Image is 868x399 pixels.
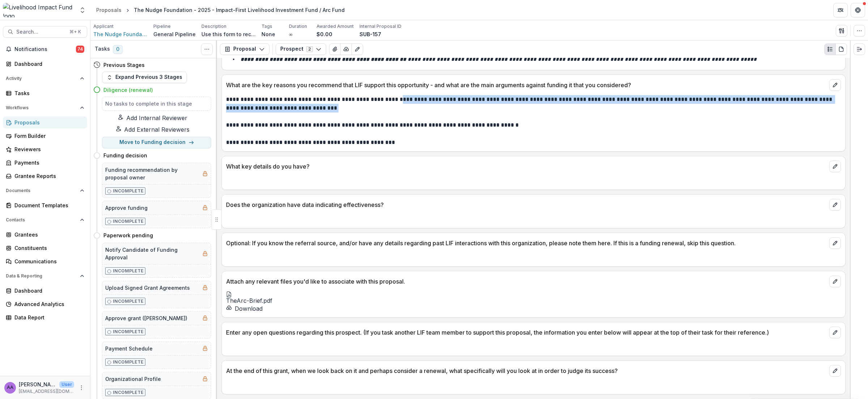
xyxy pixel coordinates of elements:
[14,300,81,308] div: Advanced Analytics
[105,166,199,181] h5: Funding recommendation by proposal owner
[226,277,826,286] p: Attach any relevant files you'd like to associate with this proposal.
[103,152,147,159] h4: Funding decision
[226,200,826,209] p: Does the organization have data indicating effectiveness?
[14,60,81,68] div: Dashboard
[96,6,122,14] div: Proposals
[14,89,81,97] div: Tasks
[3,43,87,55] button: Notifications74
[359,23,401,30] p: Internal Proposal ID
[201,30,256,38] p: Use this form to record information about a Fund, Special Projects, or Research/Ecosystem/Regrant...
[14,244,81,252] div: Constituents
[113,389,144,396] p: Incomplete
[16,29,65,35] span: Search...
[226,162,826,171] p: What key details do you have?
[93,30,148,38] a: The Nudge Foundation
[95,46,110,52] h3: Tasks
[14,314,81,321] div: Data Report
[3,26,87,38] button: Search...
[113,188,144,194] p: Incomplete
[226,292,841,313] div: TheArc-Brief.pdfdownload-form-response
[3,229,87,241] a: Grantees
[3,311,87,323] a: Data Report
[220,43,269,55] button: Proposal
[3,143,87,155] a: Reviewers
[829,199,841,211] button: edit
[102,72,187,83] button: Expand Previous 3 Stages
[3,73,87,84] button: Open Activity
[3,270,87,282] button: Open Data & Reporting
[3,185,87,196] button: Open Documents
[6,76,77,81] span: Activity
[854,43,865,55] button: Expand right
[226,297,841,304] span: TheArc-Brief.pdf
[19,388,74,395] p: [EMAIL_ADDRESS][DOMAIN_NAME]
[105,204,148,212] h5: Approve funding
[14,287,81,294] div: Dashboard
[3,87,87,99] a: Tasks
[6,273,77,279] span: Data & Reporting
[226,328,826,337] p: Enter any open questions regarding this prospect. (If you task another LIF team member to support...
[103,61,145,69] h4: Previous Stages
[829,276,841,287] button: edit
[316,23,354,30] p: Awarded Amount
[824,43,836,55] button: Plaintext view
[77,3,88,17] button: Open entity switcher
[7,385,13,390] div: Aude Anquetil
[113,359,144,365] p: Incomplete
[289,30,293,38] p: ∞
[105,375,161,383] h5: Organizational Profile
[3,242,87,254] a: Constituents
[14,172,81,180] div: Grantee Reports
[3,214,87,226] button: Open Contacts
[261,23,272,30] p: Tags
[153,30,196,38] p: General Pipeline
[113,268,144,274] p: Incomplete
[14,132,81,140] div: Form Builder
[102,137,211,148] button: Move to Funding decision
[93,125,211,134] button: Add External Reviewers
[3,58,87,70] a: Dashboard
[68,28,82,36] div: ⌘ + K
[77,383,86,392] button: More
[93,5,124,15] a: Proposals
[14,46,76,52] span: Notifications
[829,161,841,172] button: edit
[14,201,81,209] div: Document Templates
[14,231,81,238] div: Grantees
[201,23,226,30] p: Description
[105,284,190,292] h5: Upload Signed Grant Agreements
[201,43,213,55] button: Toggle View Cancelled Tasks
[14,119,81,126] div: Proposals
[105,100,208,107] h5: No tasks to complete in this stage
[3,130,87,142] a: Form Builder
[76,46,84,53] span: 74
[276,43,326,55] button: Prospect2
[3,157,87,169] a: Payments
[226,304,263,313] button: download-form-response
[6,105,77,110] span: Workflows
[833,3,848,17] button: Partners
[316,30,332,38] p: $0.00
[261,30,275,38] p: None
[226,239,826,247] p: Optional: If you know the referral source, and/or have any details regarding past LIF interaction...
[14,145,81,153] div: Reviewers
[14,159,81,166] div: Payments
[105,345,153,352] h5: Payment Schedule
[113,298,144,305] p: Incomplete
[289,23,307,30] p: Duration
[113,328,144,335] p: Incomplete
[103,232,153,239] h4: Paperwork pending
[851,3,865,17] button: Get Help
[113,45,123,54] span: 0
[352,43,363,55] button: Edit as form
[113,218,144,225] p: Incomplete
[329,43,341,55] button: View Attached Files
[59,381,74,388] p: User
[19,381,56,388] p: [PERSON_NAME]
[3,298,87,310] a: Advanced Analytics
[3,199,87,211] a: Document Templates
[829,327,841,338] button: edit
[226,366,826,375] p: At the end of this grant, when we look back on it and perhaps consider a renewal, what specifical...
[359,30,381,38] p: SUB-157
